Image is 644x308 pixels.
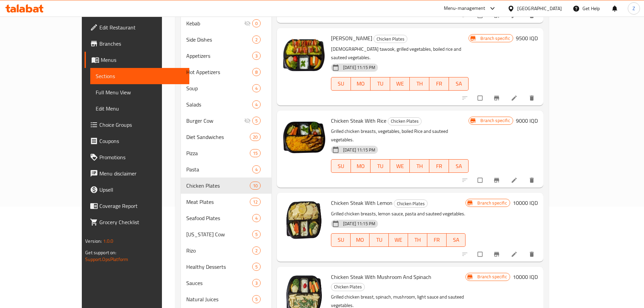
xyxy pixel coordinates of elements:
[474,92,488,104] span: Select to update
[186,84,252,92] span: Soup
[389,233,408,247] button: WE
[373,79,387,89] span: TU
[331,198,392,208] span: Chicken Steak With Lemon
[253,101,260,108] span: 4
[250,133,261,141] div: items
[429,77,449,91] button: FR
[181,48,271,64] div: Appetizers3
[475,274,509,280] span: Branch specific
[331,33,372,43] span: [PERSON_NAME]
[186,68,252,76] span: Hot Appetizers
[252,68,261,76] div: items
[633,5,635,12] span: Z
[186,263,252,271] span: Healthy Desserts
[250,199,260,205] span: 12
[186,246,252,255] div: Rizo
[253,20,260,27] span: 0
[253,166,260,173] span: 4
[408,233,427,247] button: TH
[186,133,250,141] div: Diet Sandwiches
[432,79,446,89] span: FR
[253,69,260,75] span: 8
[331,283,364,291] span: Chicken Plates
[99,121,184,129] span: Choice Groups
[253,53,260,59] span: 3
[372,235,386,245] span: TU
[90,68,189,84] a: Sections
[474,174,488,187] span: Select to update
[394,199,428,208] div: Chicken Plates
[354,79,368,89] span: MO
[186,149,250,157] span: Pizza
[186,198,250,206] div: Meat Plates
[85,165,189,182] a: Menu disclaimer
[252,246,261,255] div: items
[475,200,509,206] span: Branch specific
[430,235,444,245] span: FR
[186,182,250,190] div: Chicken Plates
[351,77,371,91] button: MO
[85,237,102,245] span: Version:
[252,19,261,27] div: items
[252,230,261,238] div: items
[478,35,512,42] span: Branch specific
[252,279,261,287] div: items
[373,161,387,171] span: TU
[444,4,485,13] div: Menu-management
[99,186,184,194] span: Upsell
[253,296,260,303] span: 5
[186,52,252,60] div: Appetizers
[181,177,271,194] div: Chicken Plates10
[181,129,271,145] div: Diet Sandwiches20
[181,226,271,242] div: [US_STATE] Cow5
[181,113,271,129] div: Burger Cow5
[517,5,562,12] div: [GEOGRAPHIC_DATA]
[186,295,252,303] span: Natural Juices
[103,237,114,245] span: 1.0.0
[252,263,261,271] div: items
[374,35,407,43] div: Chicken Plates
[410,159,429,173] button: TH
[331,45,469,62] p: [DEMOGRAPHIC_DATA] tawook, grilled vegetables, boiled rice and sauteed vegetables.
[432,161,446,171] span: FR
[250,149,261,157] div: items
[96,104,184,113] span: Edit Menu
[282,116,326,159] img: Chicken Steak With Rice
[252,52,261,60] div: items
[99,137,184,145] span: Coupons
[351,233,370,247] button: MO
[253,37,260,43] span: 2
[186,279,252,287] span: Sauces
[186,165,252,173] span: Pasta
[99,169,184,177] span: Menu disclaimer
[186,230,252,238] span: [US_STATE] Cow
[99,153,184,161] span: Promotions
[447,233,466,247] button: SA
[181,242,271,259] div: Rizo2
[331,283,365,291] div: Chicken Plates
[90,84,189,100] a: Full Menu View
[252,35,261,44] div: items
[181,194,271,210] div: Meat Plates12
[186,35,252,44] div: Side Dishes
[369,233,389,247] button: TU
[524,173,541,188] button: delete
[410,77,429,91] button: TH
[524,247,541,262] button: delete
[331,272,431,282] span: Chicken Steak With Mushroom And Spinach
[253,264,260,270] span: 5
[101,56,184,64] span: Menus
[186,214,252,222] div: Seafood Plates
[181,291,271,307] div: Natural Juices5
[511,95,519,101] a: Edit menu item
[252,100,261,109] div: items
[250,183,260,189] span: 10
[181,96,271,113] div: Salads4
[186,19,244,27] div: Kebab
[85,214,189,230] a: Grocery Checklist
[181,64,271,80] div: Hot Appetizers8
[449,235,463,245] span: SA
[374,35,407,43] span: Chicken Plates
[371,77,390,91] button: TU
